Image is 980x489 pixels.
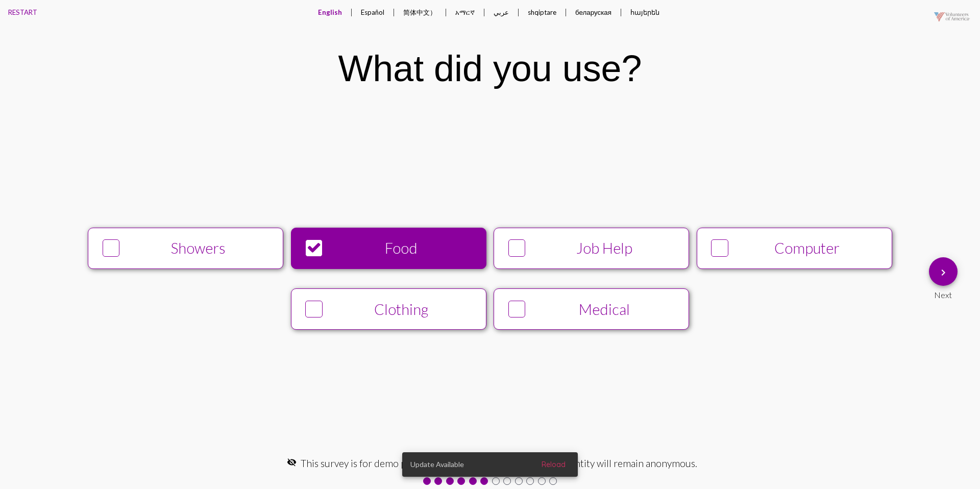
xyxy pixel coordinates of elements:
[697,228,892,269] button: Computer
[301,457,697,469] span: This survey is for demo purposes, we value your privacy, your identity will remain anonymous.
[88,228,283,269] button: Showers
[410,459,464,470] span: Update Available
[929,286,958,300] div: Next
[929,257,958,286] button: Next Question
[291,288,486,330] button: Clothing
[926,3,977,31] img: VOAmerica-1920-logo-pos-alpha-20210513.png
[533,455,574,474] button: Reload
[327,301,476,318] div: Clothing
[287,457,297,467] mat-icon: visibility_off
[124,239,274,257] div: Showers
[291,228,486,269] button: Food
[338,47,642,89] div: What did you use?
[530,239,679,257] div: Job Help
[542,460,566,469] span: Reload
[732,239,882,257] div: Computer
[494,228,689,269] button: Job Help
[937,266,949,279] mat-icon: Next Question
[494,288,689,330] button: Medical
[530,301,679,318] div: Medical
[327,239,476,257] div: Food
